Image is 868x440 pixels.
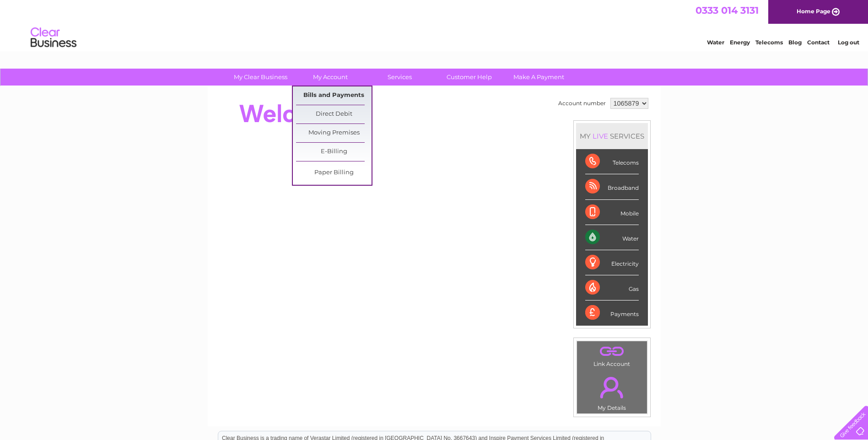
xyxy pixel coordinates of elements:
[591,132,610,140] div: LIVE
[501,69,577,86] a: Make A Payment
[218,5,651,44] div: Clear Business is a trading name of Verastar Limited (registered in [GEOGRAPHIC_DATA] No. 3667643...
[585,200,639,225] div: Mobile
[576,123,648,149] div: MY SERVICES
[585,275,639,300] div: Gas
[585,300,639,325] div: Payments
[362,69,437,86] a: Services
[30,24,77,52] img: logo.png
[585,149,639,174] div: Telecoms
[431,69,507,86] a: Customer Help
[577,341,647,370] td: Link Account
[579,343,645,360] a: .
[556,96,608,111] td: Account number
[838,39,859,46] a: Log out
[585,225,639,250] div: Water
[296,105,372,123] a: Direct Debit
[296,164,372,182] a: Paper Billing
[695,5,759,16] a: 0333 014 3131
[296,86,372,105] a: Bills and Payments
[579,371,645,403] a: .
[807,39,830,46] a: Contact
[223,69,298,86] a: My Clear Business
[707,39,724,46] a: Water
[730,39,750,46] a: Energy
[292,69,368,86] a: My Account
[585,174,639,199] div: Broadband
[788,39,802,46] a: Blog
[585,250,639,275] div: Electricity
[577,369,647,414] td: My Details
[296,124,372,142] a: Moving Premises
[296,143,372,161] a: E-Billing
[755,39,783,46] a: Telecoms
